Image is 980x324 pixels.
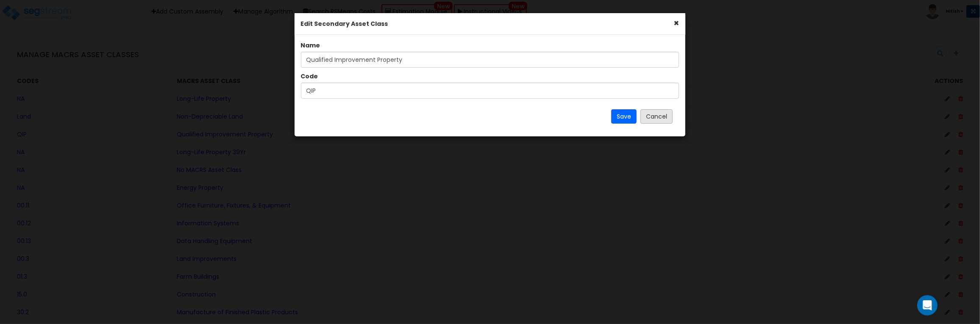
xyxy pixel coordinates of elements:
[301,41,320,50] label: Name
[674,19,679,28] button: ×
[640,109,673,124] button: Cancel
[917,295,938,316] div: Open Intercom Messenger
[301,72,318,80] label: Code
[301,19,388,28] b: Edit Secondary Asset Class
[611,109,637,124] button: Save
